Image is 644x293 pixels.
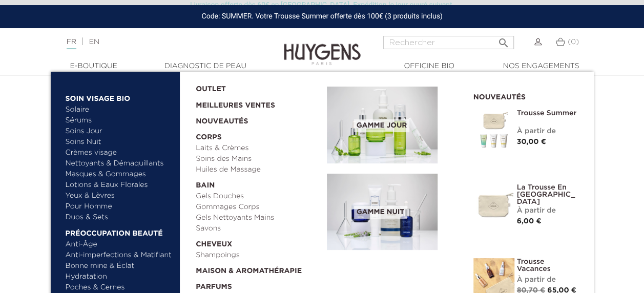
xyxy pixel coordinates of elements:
[66,148,173,158] a: Crèmes visage
[66,180,173,191] a: Lotions & Eaux Florales
[196,175,320,191] a: Bain
[66,126,173,137] a: Soins Jour
[517,205,578,216] div: À partir de
[196,223,320,234] a: Savons
[327,174,438,250] img: routine_nuit_banner.jpg
[43,61,145,72] a: E-Boutique
[517,218,542,225] span: 6,00 €
[327,87,458,163] a: Gamme jour
[196,79,310,95] a: OUTLET
[89,38,99,46] a: EN
[327,87,438,163] img: routine_jour_banner.jpg
[196,127,320,143] a: Corps
[66,88,173,104] a: Soin Visage Bio
[66,137,163,148] a: Soins Nuit
[354,206,407,219] span: Gamme nuit
[196,111,320,127] a: Nouveautés
[66,271,173,282] a: Hydratation
[196,277,320,292] a: Parfums
[517,126,578,137] div: À partir de
[66,212,173,223] a: Duos & Sets
[284,27,361,67] img: Huygens
[196,261,320,277] a: Maison & Aromathérapie
[490,61,592,72] a: Nos engagements
[196,191,320,202] a: Gels Douches
[66,223,173,239] a: Préoccupation beauté
[473,184,514,225] img: La Trousse en Coton
[517,275,578,285] div: À partir de
[517,110,578,117] a: Trousse Summer
[196,154,320,164] a: Soins des Mains
[517,184,578,205] a: La Trousse en [GEOGRAPHIC_DATA]
[61,36,261,48] div: |
[196,250,320,261] a: Shampoings
[196,213,320,223] a: Gels Nettoyants Mains
[473,90,578,102] h2: Nouveautés
[494,33,513,47] button: 
[497,34,510,46] i: 
[354,119,409,132] span: Gamme jour
[66,158,173,169] a: Nettoyants & Démaquillants
[383,36,514,49] input: Rechercher
[66,261,173,271] a: Bonne mine & Éclat
[517,138,546,145] span: 30,00 €
[66,282,173,293] a: Poches & Cernes
[196,95,310,111] a: Meilleures Ventes
[66,239,173,250] a: Anti-Âge
[378,61,481,72] a: Officine Bio
[196,234,320,250] a: Cheveux
[196,143,320,154] a: Laits & Crèmes
[568,38,579,46] span: (0)
[327,174,458,250] a: Gamme nuit
[473,110,514,151] img: Trousse Summer
[517,258,578,273] a: Trousse Vacances
[66,104,173,115] a: Solaire
[154,61,257,72] a: Diagnostic de peau
[67,38,76,49] a: FR
[66,191,173,201] a: Yeux & Lèvres
[66,201,173,212] a: Pour Homme
[196,202,320,213] a: Gommages Corps
[66,250,173,261] a: Anti-imperfections & Matifiant
[66,169,173,180] a: Masques & Gommages
[66,115,173,126] a: Sérums
[196,164,320,175] a: Huiles de Massage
